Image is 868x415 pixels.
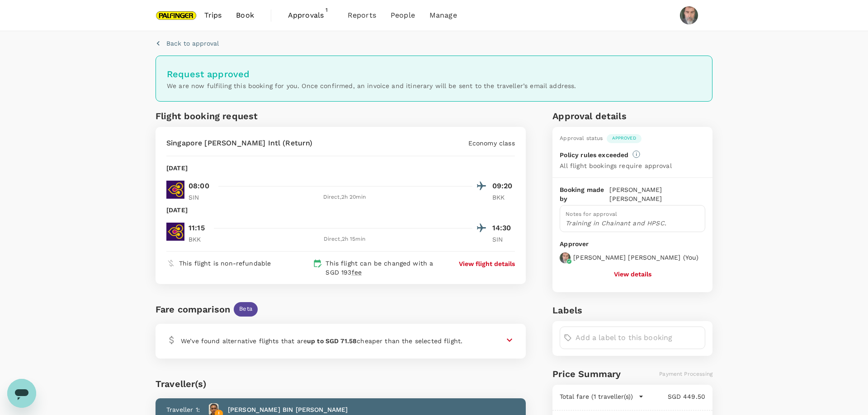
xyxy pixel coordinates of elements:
[391,10,415,21] span: People
[156,5,197,25] img: Palfinger Asia Pacific Pte Ltd
[560,161,671,170] p: All flight bookings require approval
[614,270,651,278] button: View details
[560,392,633,401] p: Total fare (1 traveller(s))
[560,252,571,263] img: avatar-664c628ac671f.jpeg
[560,134,603,143] div: Approval status
[189,235,211,244] p: BKK
[166,39,219,48] p: Back to approval
[236,10,254,21] span: Book
[217,193,472,202] div: Direct , 2h 20min
[204,10,222,21] span: Trips
[573,253,698,262] p: [PERSON_NAME] [PERSON_NAME] ( You )
[325,259,441,277] p: This flight can be changed with a SGD 193
[307,337,357,345] b: up to SGD 71.58
[492,235,515,244] p: SIN
[167,81,701,90] p: We are now fulfiling this booking for you. Once confirmed, an invoice and itinerary will be sent ...
[156,302,230,317] div: Fare comparison
[166,223,184,241] img: TG
[560,239,705,249] p: Approver
[156,39,219,48] button: Back to approval
[189,223,205,233] p: 11:15
[659,371,712,377] span: Payment Processing
[468,139,515,148] p: Economy class
[680,6,698,24] img: Herbert Kröll
[288,10,333,21] span: Approvals
[552,303,712,317] h6: Labels
[607,135,642,141] span: Approved
[566,211,617,217] span: Notes for approval
[166,163,188,173] p: [DATE]
[560,185,609,203] p: Booking made by
[492,223,515,233] p: 14:30
[156,377,526,391] div: Traveller(s)
[189,181,209,191] p: 08:00
[576,331,701,345] input: Add a label to this booking
[322,5,331,14] span: 1
[166,181,184,199] img: TG
[352,269,362,276] span: fee
[166,138,313,149] p: Singapore [PERSON_NAME] Intl (Return)
[566,219,699,228] p: Training in Chainant and HPSC.
[166,205,188,214] p: [DATE]
[560,392,644,401] button: Total fare (1 traveller(s))
[166,405,200,414] p: Traveller 1 :
[429,10,457,21] span: Manage
[560,150,628,159] p: Policy rules exceeded
[552,109,712,123] h6: Approval details
[552,367,621,381] h6: Price Summary
[492,181,515,191] p: 09:20
[459,259,515,268] button: View flight details
[217,235,472,244] div: Direct , 2h 15min
[228,405,348,414] p: [PERSON_NAME] BIN [PERSON_NAME]
[644,392,705,401] p: SGD 449.50
[492,193,515,202] p: BKK
[189,193,211,202] p: SIN
[7,379,36,408] iframe: Schaltfläche zum Öffnen des Messaging-Fensters
[156,109,339,123] h6: Flight booking request
[234,305,258,313] span: Beta
[181,336,462,345] p: We’ve found alternative flights that are cheaper than the selected flight.
[609,185,705,203] p: [PERSON_NAME] [PERSON_NAME]
[348,10,376,21] span: Reports
[167,67,701,81] h6: Request approved
[179,259,271,268] p: This flight is non-refundable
